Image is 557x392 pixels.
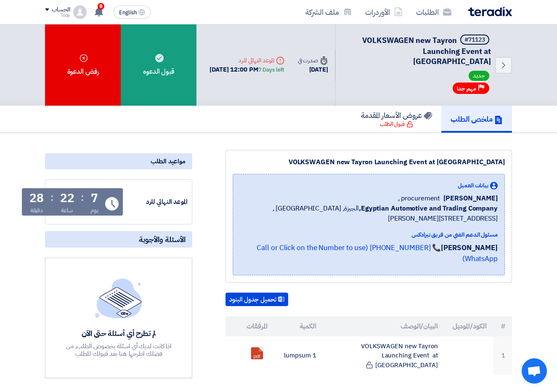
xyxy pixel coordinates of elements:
[362,35,491,67] span: VOLKSWAGEN new Tayron Launching Event at [GEOGRAPHIC_DATA]
[73,5,87,19] img: profile_test.png
[441,243,498,253] strong: [PERSON_NAME]
[90,206,98,215] div: يوم
[458,181,488,190] span: بيانات العميل
[445,316,493,336] th: الكود/الموديل
[98,3,104,10] span: 8
[361,110,432,120] h5: عروض الأسعار المقدمة
[468,7,512,16] img: Teradix logo
[493,336,512,375] td: 1
[359,203,498,213] b: Egyptian Automotive and Trading Company,
[61,206,73,215] div: ساعة
[240,203,498,224] span: الجيزة, [GEOGRAPHIC_DATA] ,[STREET_ADDRESS][PERSON_NAME]
[81,190,84,205] div: :
[45,13,70,18] div: Toqa
[45,153,192,169] div: مواعيد الطلب
[443,193,498,203] span: [PERSON_NAME]
[258,66,284,74] div: 7 Days left
[210,56,284,65] div: الموعد النهائي للرد
[299,2,358,22] a: ملف الشركة
[119,10,137,16] span: English
[95,278,142,318] img: empty_state_list.svg
[257,243,498,264] a: 📞 [PHONE_NUMBER] (Call or Click on the Number to use WhatsApp)
[91,192,98,204] div: 7
[57,342,180,357] div: اذا كانت لديك أي اسئلة بخصوص الطلب, من فضلك اطرحها هنا بعد قبولك للطلب
[274,316,323,336] th: الكمية
[274,336,323,375] td: 1 lumpsum
[464,37,485,43] div: #71123
[125,197,188,207] div: الموعد النهائي للرد
[240,230,498,239] div: مسئول الدعم الفني من فريق تيرادكس
[233,157,505,167] div: VOLKSWAGEN new Tayron Launching Event at [GEOGRAPHIC_DATA]
[225,316,274,336] th: المرفقات
[323,336,444,375] td: VOLKSWAGEN new Tayron Launching Event at [GEOGRAPHIC_DATA]
[57,328,180,338] div: لم تطرح أي أسئلة حتى الآن
[225,293,288,306] button: تحميل جدول البنود
[493,316,512,336] th: #
[451,114,503,124] h5: ملخص الطلب
[30,206,43,215] div: دقيقة
[358,2,409,22] a: الأوردرات
[457,85,476,93] span: مهم جدا
[323,316,444,336] th: البيان/الوصف
[409,2,458,22] a: الطلبات
[398,193,440,203] span: procurement ,
[352,106,441,133] a: عروض الأسعار المقدمة قبول الطلب
[29,192,44,204] div: 28
[60,192,74,204] div: 22
[522,358,547,384] a: Open chat
[210,65,284,75] div: [DATE] 12:00 PM
[50,190,53,205] div: :
[298,56,328,65] div: صدرت في
[52,6,70,13] div: الحساب
[121,24,196,106] div: قبول الدعوه
[139,235,186,244] span: الأسئلة والأجوبة
[114,5,151,19] button: English
[380,120,413,128] div: قبول الطلب
[469,71,489,81] span: جديد
[298,65,328,75] div: [DATE]
[441,106,512,133] a: ملخص الطلب
[45,24,121,106] div: رفض الدعوة
[346,35,491,67] h5: VOLKSWAGEN new Tayron Launching Event at Azha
